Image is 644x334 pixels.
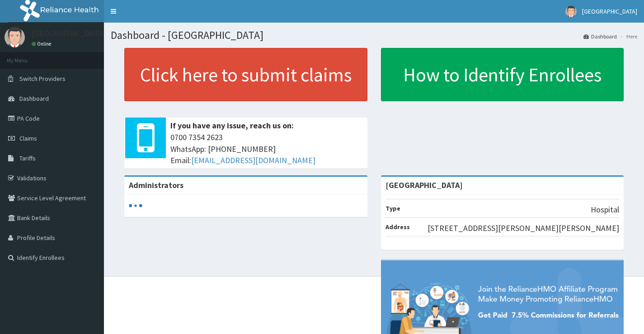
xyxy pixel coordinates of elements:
img: User Image [5,27,25,47]
img: User Image [565,6,577,17]
li: Here [618,33,637,40]
span: Claims [19,134,37,142]
b: Type [385,204,400,212]
b: Address [385,223,410,231]
svg: audio-loading [129,199,142,212]
span: 0700 7354 2623 WhatsApp: [PHONE_NUMBER] Email: [170,132,363,166]
span: [GEOGRAPHIC_DATA] [582,7,637,15]
a: Click here to submit claims [124,48,367,101]
a: How to Identify Enrollees [381,48,624,101]
h1: Dashboard - [GEOGRAPHIC_DATA] [111,29,637,41]
p: [GEOGRAPHIC_DATA] [32,29,106,38]
strong: [GEOGRAPHIC_DATA] [385,180,463,190]
p: Hospital [591,204,619,216]
a: [EMAIL_ADDRESS][DOMAIN_NAME] [191,155,315,165]
a: Online [32,41,53,47]
b: Administrators [129,180,183,190]
a: Dashboard [583,33,617,40]
p: [STREET_ADDRESS][PERSON_NAME][PERSON_NAME] [428,222,619,234]
span: Dashboard [19,94,49,103]
b: If you have any issue, reach us on: [170,120,294,131]
span: Tariffs [19,154,36,162]
span: Switch Providers [19,75,66,83]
